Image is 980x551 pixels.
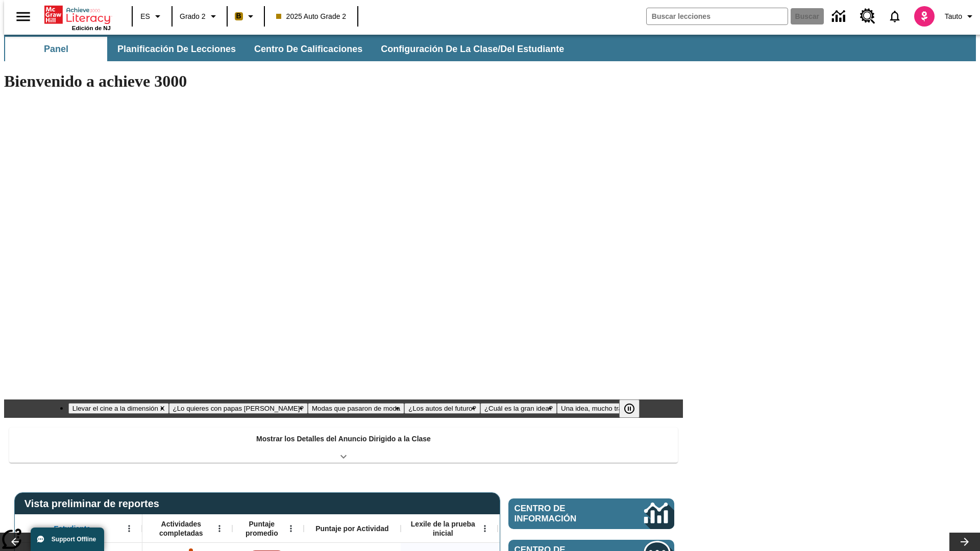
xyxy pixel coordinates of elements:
div: Pausar [619,399,650,418]
button: Perfil/Configuración [941,7,980,26]
button: Diapositiva 5 ¿Cuál es la gran idea? [480,403,557,414]
span: Support Offline [52,536,96,543]
button: Carrusel de lecciones, seguir [949,533,980,551]
div: Subbarra de navegación [4,35,976,61]
div: Mostrar los Detalles del Anuncio Dirigido a la Clase [9,428,678,463]
a: Notificaciones [881,3,908,30]
a: Centro de información [826,3,854,31]
span: Centro de información [514,504,610,524]
h1: Bienvenido a achieve 3000 [4,72,683,91]
span: 2025 Auto Grade 2 [276,11,347,22]
button: Diapositiva 6 Una idea, mucho trabajo [557,403,639,414]
button: Abrir menú [477,521,493,536]
button: Diapositiva 3 Modas que pasaron de moda [308,403,404,414]
span: Estudiante [54,524,91,533]
span: Actividades completadas [148,519,215,538]
button: Abrir menú [212,521,227,536]
p: Mostrar los Detalles del Anuncio Dirigido a la Clase [256,434,431,444]
button: Lenguaje: ES, Selecciona un idioma [136,7,168,26]
a: Centro de recursos, Se abrirá en una pestaña nueva. [854,3,881,30]
button: Boost El color de la clase es anaranjado claro. Cambiar el color de la clase. [231,7,261,26]
span: Lexile de la prueba inicial [406,519,480,538]
img: avatar image [914,6,935,27]
span: ES [140,11,150,22]
button: Abrir el menú lateral [8,2,38,32]
button: Escoja un nuevo avatar [908,3,941,30]
button: Centro de calificaciones [246,37,371,61]
div: Portada [44,4,111,31]
span: Puntaje promedio [237,519,286,538]
a: Centro de información [508,498,674,529]
button: Abrir menú [121,521,137,536]
div: Subbarra de navegación [4,37,573,61]
body: Máximo 600 caracteres Presiona Escape para desactivar la barra de herramientas Presiona Alt + F10... [4,8,149,17]
button: Diapositiva 1 Llevar el cine a la dimensión X [68,403,169,414]
button: Grado: Grado 2, Elige un grado [176,7,224,26]
span: Tauto [945,11,962,22]
button: Planificación de lecciones [109,37,244,61]
button: Configuración de la clase/del estudiante [373,37,572,61]
button: Panel [5,37,107,61]
button: Diapositiva 4 ¿Los autos del futuro? [404,403,480,414]
button: Abrir menú [283,521,299,536]
button: Pausar [619,399,640,418]
span: Grado 2 [180,11,206,22]
input: Buscar campo [647,8,788,24]
span: B [236,10,241,22]
button: Support Offline [31,528,104,551]
a: Portada [44,5,111,25]
button: Diapositiva 2 ¿Lo quieres con papas fritas? [169,403,308,414]
span: Edición de NJ [72,25,111,31]
span: Puntaje por Actividad [315,524,388,533]
span: Vista preliminar de reportes [24,498,164,510]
